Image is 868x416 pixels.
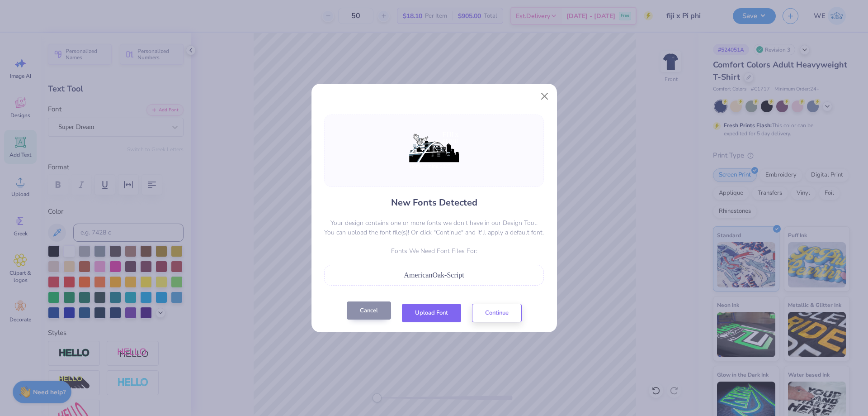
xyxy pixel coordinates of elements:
[391,196,477,209] h4: New Fonts Detected
[404,271,464,279] span: AmericanOak-Script
[536,88,553,105] button: Close
[347,301,391,320] button: Cancel
[324,246,544,256] p: Fonts We Need Font Files For:
[402,304,461,322] button: Upload Font
[472,304,522,322] button: Continue
[324,218,544,237] p: Your design contains one or more fonts we don't have in our Design Tool. You can upload the font ...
